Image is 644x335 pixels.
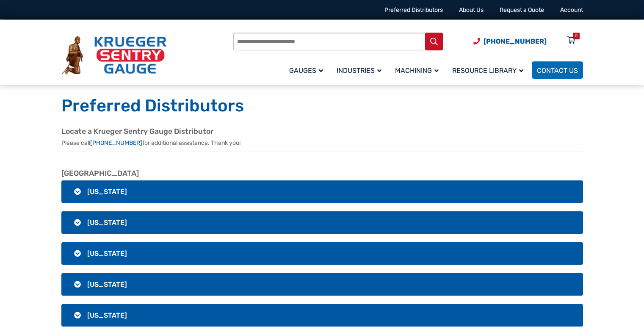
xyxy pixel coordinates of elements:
span: Contact Us [537,66,578,75]
a: Preferred Distributors [384,6,443,14]
div: 0 [575,33,578,39]
a: [PHONE_NUMBER] [90,139,142,147]
a: Contact Us [532,61,583,79]
span: Machining [395,66,439,75]
img: Krueger Sentry Gauge [61,36,166,75]
a: Account [560,6,583,14]
a: Industries [332,60,390,80]
a: Gauges [284,60,332,80]
span: Resource Library [452,66,523,75]
a: Phone Number (920) 434-8860 [473,36,547,47]
h1: Preferred Distributors [61,95,583,116]
span: Industries [337,66,381,75]
a: Resource Library [447,60,532,80]
span: [US_STATE] [87,280,127,288]
h2: [GEOGRAPHIC_DATA] [61,169,583,178]
span: Gauges [289,66,323,75]
span: [PHONE_NUMBER] [484,37,547,45]
span: [US_STATE] [87,188,127,196]
span: [US_STATE] [87,219,127,227]
a: About Us [459,6,484,14]
a: Machining [390,60,447,80]
h2: Locate a Krueger Sentry Gauge Distributor [61,127,583,136]
span: [US_STATE] [87,311,127,319]
span: [US_STATE] [87,249,127,257]
p: Please call for additional assistance. Thank you! [61,138,583,147]
a: Request a Quote [500,6,544,14]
